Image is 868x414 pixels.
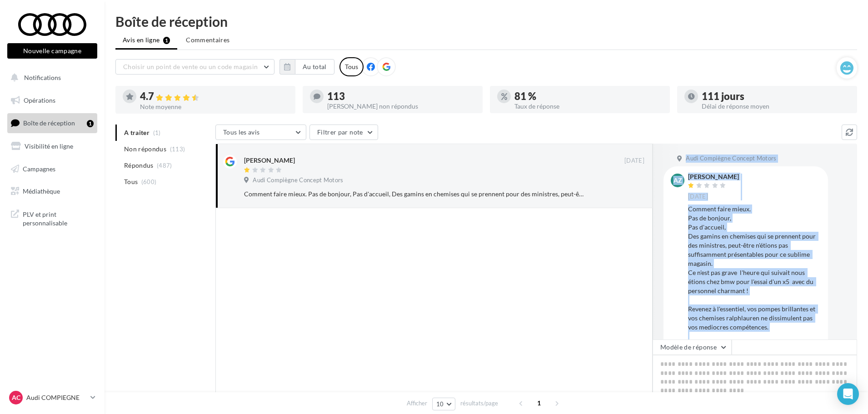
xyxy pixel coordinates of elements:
[295,59,334,75] button: Au total
[5,205,99,231] a: PLV et print personnalisable
[87,120,94,127] div: 1
[5,182,99,201] a: Médiathèque
[436,400,444,408] span: 10
[23,165,55,172] span: Campagnes
[514,91,663,101] div: 81 %
[23,119,75,127] span: Boîte de réception
[432,398,455,410] button: 10
[688,193,708,201] span: [DATE]
[5,113,99,133] a: Boîte de réception1
[253,176,343,185] span: Audi Compiègne Concept Motors
[309,125,378,140] button: Filtrer par note
[327,103,475,110] div: [PERSON_NAME] non répondus
[23,208,94,228] span: PLV et print personnalisable
[279,59,334,75] button: Au total
[339,57,364,76] div: Tous
[115,59,274,75] button: Choisir un point de vente ou un code magasin
[407,399,427,408] span: Afficher
[140,91,288,102] div: 4.7
[124,177,138,186] span: Tous
[115,15,857,28] div: Boîte de réception
[653,339,732,355] button: Modèle de réponse
[141,178,157,185] span: (600)
[460,399,498,408] span: résultats/page
[124,161,154,170] span: Répondus
[170,145,185,153] span: (113)
[686,155,776,163] span: Audi Compiègne Concept Motors
[624,157,644,165] span: [DATE]
[186,35,229,45] span: Commentaires
[24,96,55,104] span: Opérations
[688,174,739,180] div: [PERSON_NAME]
[837,383,859,405] div: Open Intercom Messenger
[223,128,260,136] span: Tous les avis
[327,91,475,101] div: 113
[702,103,850,110] div: Délai de réponse moyen
[124,145,166,154] span: Non répondus
[532,396,546,410] span: 1
[123,63,258,70] span: Choisir un point de vente ou un code magasin
[244,156,295,165] div: [PERSON_NAME]
[23,187,60,195] span: Médiathèque
[12,393,20,402] span: AC
[7,43,97,59] button: Nouvelle campagne
[5,91,99,110] a: Opérations
[157,162,172,169] span: (487)
[702,91,850,101] div: 111 jours
[244,190,585,199] div: Comment faire mieux. Pas de bonjour, Pas d'accueil, Des gamins en chemises qui se prennent pour d...
[514,103,663,110] div: Taux de réponse
[215,125,306,140] button: Tous les avis
[7,389,97,406] a: AC Audi COMPIEGNE
[5,68,95,87] button: Notifications
[688,205,821,350] div: Comment faire mieux. Pas de bonjour, Pas d'accueil, Des gamins en chemises qui se prennent pour d...
[5,160,99,179] a: Campagnes
[5,137,99,156] a: Visibilité en ligne
[673,176,682,185] span: AZ
[25,142,73,150] span: Visibilité en ligne
[26,393,87,402] p: Audi COMPIEGNE
[24,74,61,81] span: Notifications
[140,104,288,110] div: Note moyenne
